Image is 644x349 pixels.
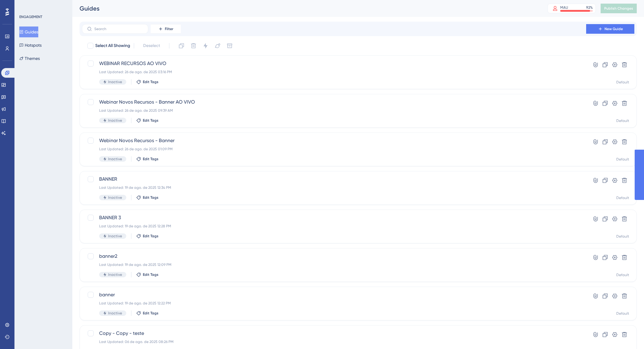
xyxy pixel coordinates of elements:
[143,272,159,277] span: Edit Tags
[143,157,159,161] span: Edit Tags
[108,118,122,123] span: Inactive
[143,234,159,238] span: Edit Tags
[616,195,629,200] div: Default
[136,272,159,277] button: Edit Tags
[19,40,42,51] button: Hotspots
[604,6,633,11] span: Publish Changes
[136,157,159,161] button: Edit Tags
[108,311,122,316] span: Inactive
[99,147,569,151] div: Last Updated: 26 de ago. de 2025 01:09 PM
[19,14,42,19] div: ENGAGEMENT
[616,80,629,85] div: Default
[586,5,593,10] div: 92 %
[143,79,159,84] span: Edit Tags
[99,253,569,260] span: banner2
[19,26,38,37] button: Guides
[94,27,143,31] input: Search
[108,157,122,161] span: Inactive
[616,234,629,239] div: Default
[143,311,159,316] span: Edit Tags
[143,118,159,123] span: Edit Tags
[99,70,569,74] div: Last Updated: 26 de ago. de 2025 03:16 PM
[80,4,532,13] div: Guides
[136,195,159,200] button: Edit Tags
[99,301,569,306] div: Last Updated: 19 de ago. de 2025 12:22 PM
[605,26,623,31] span: New Guide
[138,40,165,51] button: Deselect
[136,79,159,84] button: Edit Tags
[601,4,637,13] button: Publish Changes
[136,311,159,316] button: Edit Tags
[108,195,122,200] span: Inactive
[99,339,569,344] div: Last Updated: 06 de ago. de 2025 08:26 PM
[99,185,569,190] div: Last Updated: 19 de ago. de 2025 12:34 PM
[151,24,181,34] button: Filter
[616,157,629,162] div: Default
[99,214,569,221] span: BANNER 3
[136,118,159,123] button: Edit Tags
[99,98,569,106] span: Webinar Novos Recursos - Banner AO VIVO
[108,234,122,238] span: Inactive
[99,224,569,229] div: Last Updated: 19 de ago. de 2025 12:28 PM
[616,311,629,316] div: Default
[143,42,160,49] span: Deselect
[586,24,634,34] button: New Guide
[143,195,159,200] span: Edit Tags
[616,118,629,123] div: Default
[108,272,122,277] span: Inactive
[99,108,569,113] div: Last Updated: 26 de ago. de 2025 09:39 AM
[19,53,40,64] button: Themes
[108,79,122,84] span: Inactive
[136,234,159,238] button: Edit Tags
[99,137,569,144] span: Webinar Novos Recursos - Banner
[99,291,569,298] span: banner
[95,42,130,49] span: Select All Showing
[99,330,569,337] span: Copy - Copy - teste
[619,325,637,343] iframe: UserGuiding AI Assistant Launcher
[99,60,569,67] span: WEBINAR RECURSOS AO VIVO
[99,176,569,183] span: BANNER
[560,5,568,10] div: MAU
[165,26,173,31] span: Filter
[616,273,629,277] div: Default
[99,262,569,267] div: Last Updated: 19 de ago. de 2025 12:09 PM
